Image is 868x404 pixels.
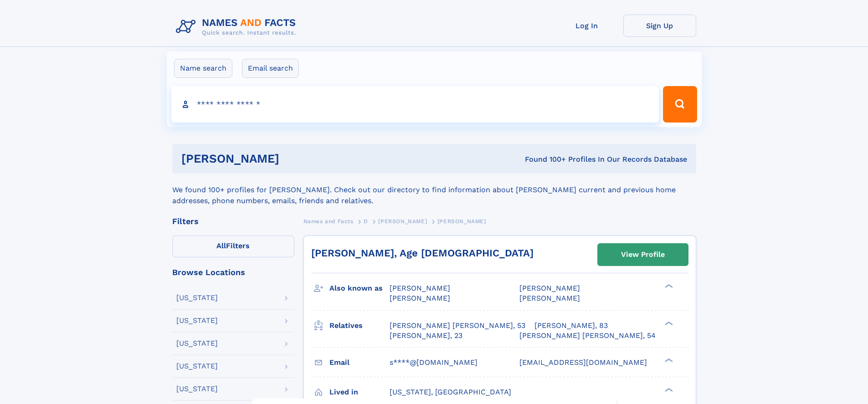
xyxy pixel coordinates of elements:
div: We found 100+ profiles for [PERSON_NAME]. Check out our directory to find information about [PERS... [172,174,696,206]
label: Email search [242,59,299,78]
div: [US_STATE] [176,294,218,302]
a: Names and Facts [303,215,354,227]
a: [PERSON_NAME], 83 [534,321,608,331]
a: [PERSON_NAME] [378,215,427,227]
span: D [364,218,368,225]
div: ❯ [663,320,673,326]
a: [PERSON_NAME] [PERSON_NAME], 54 [519,331,656,341]
div: Browse Locations [172,268,294,276]
div: [US_STATE] [176,317,218,324]
span: [PERSON_NAME] [437,218,486,225]
span: [PERSON_NAME] [390,294,450,302]
h3: Lived in [329,384,390,400]
span: [PERSON_NAME] [378,218,427,225]
label: Name search [174,59,232,78]
a: Log In [550,15,623,37]
div: [US_STATE] [176,363,218,370]
button: Search Button [663,86,697,123]
span: [PERSON_NAME] [519,284,580,292]
a: View Profile [598,244,688,266]
div: [US_STATE] [176,385,218,393]
a: [PERSON_NAME], 23 [390,331,462,341]
a: Sign Up [623,15,696,37]
h1: [PERSON_NAME] [181,153,402,164]
img: Logo Names and Facts [172,15,303,39]
a: [PERSON_NAME] [PERSON_NAME], 53 [390,321,525,331]
div: ❯ [663,387,673,393]
input: search input [171,86,659,123]
span: [PERSON_NAME] [519,294,580,302]
span: [US_STATE], [GEOGRAPHIC_DATA] [390,388,511,396]
label: Filters [172,235,294,257]
div: ❯ [663,283,673,289]
div: Found 100+ Profiles In Our Records Database [402,154,687,164]
h3: Email [329,355,390,370]
div: ❯ [663,357,673,363]
span: All [216,241,226,250]
a: D [364,215,368,227]
span: [EMAIL_ADDRESS][DOMAIN_NAME] [519,358,647,367]
span: [PERSON_NAME] [390,284,450,292]
h3: Also known as [329,281,390,296]
a: [PERSON_NAME], Age [DEMOGRAPHIC_DATA] [311,247,534,259]
div: View Profile [621,244,665,265]
div: [US_STATE] [176,340,218,347]
div: Filters [172,217,294,225]
h3: Relatives [329,318,390,333]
